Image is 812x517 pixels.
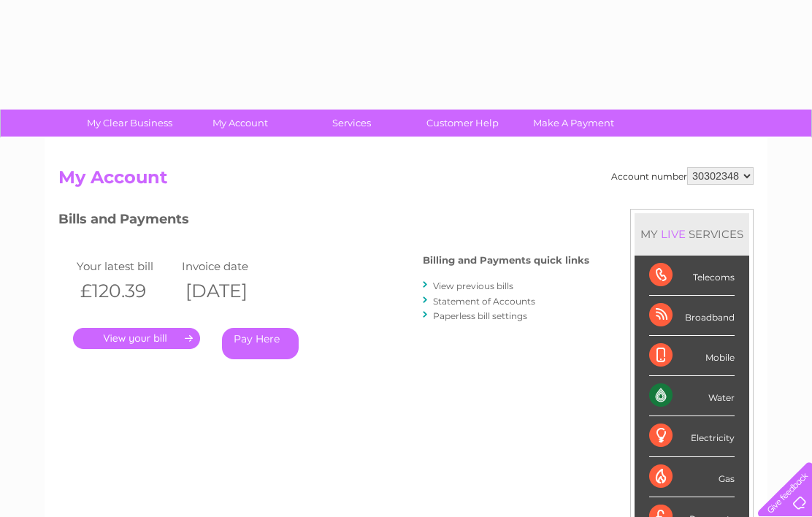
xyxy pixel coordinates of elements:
div: Broadband [649,296,735,336]
a: Make A Payment [513,110,634,137]
a: My Account [180,110,301,137]
h2: My Account [58,167,754,195]
div: Mobile [649,336,735,376]
h4: Billing and Payments quick links [423,255,589,266]
div: Telecoms [649,256,735,296]
div: MY SERVICES [635,213,749,255]
a: Statement of Accounts [433,296,535,307]
div: Water [649,376,735,416]
th: [DATE] [178,276,283,306]
td: Your latest bill [73,256,178,276]
a: Services [291,110,412,137]
div: Gas [649,457,735,497]
a: . [73,328,200,349]
div: Account number [611,167,754,185]
div: LIVE [658,227,689,241]
a: View previous bills [433,280,513,291]
a: Customer Help [402,110,523,137]
div: Electricity [649,416,735,456]
h3: Bills and Payments [58,209,589,234]
td: Invoice date [178,256,283,276]
a: My Clear Business [69,110,190,137]
a: Pay Here [222,328,299,359]
th: £120.39 [73,276,178,306]
a: Paperless bill settings [433,310,527,321]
